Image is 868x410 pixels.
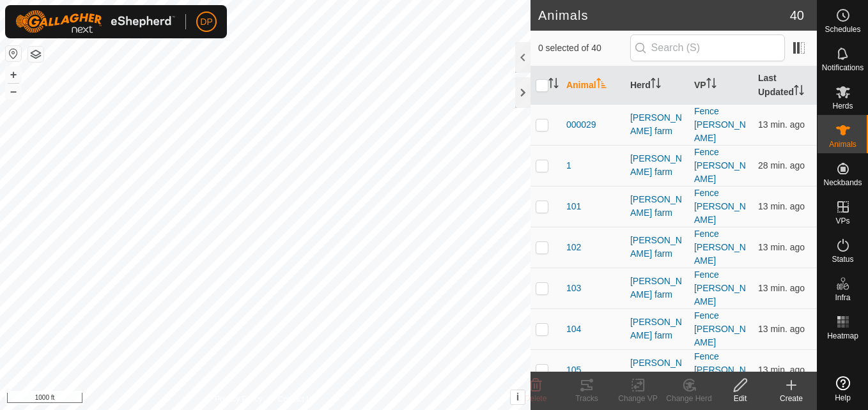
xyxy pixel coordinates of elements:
img: Gallagher Logo [15,10,175,33]
th: Last Updated [753,66,817,105]
div: [PERSON_NAME] farm [630,193,684,220]
div: [PERSON_NAME] farm [630,111,684,138]
div: [PERSON_NAME] farm [630,275,684,301]
span: 000029 [566,118,596,132]
p-sorticon: Activate to sort [794,87,804,97]
input: Search (S) [630,34,785,61]
span: Aug 30, 2025, 11:53 AM [758,365,805,375]
span: 40 [790,6,804,25]
th: Animal [561,66,625,105]
span: Help [835,394,851,402]
span: Aug 30, 2025, 11:53 AM [758,201,805,211]
div: [PERSON_NAME] farm [630,315,684,342]
button: – [6,84,21,99]
p-sorticon: Activate to sort [548,80,559,90]
th: Herd [625,66,689,105]
div: Change Herd [663,393,715,404]
span: Heatmap [827,332,858,340]
div: [PERSON_NAME] farm [630,152,684,179]
span: 1 [566,159,571,172]
span: Neckbands [823,179,862,186]
p-sorticon: Activate to sort [596,80,607,90]
a: Fence [PERSON_NAME] [694,310,746,347]
a: Contact Us [278,393,316,405]
span: Aug 30, 2025, 11:53 AM [758,119,805,130]
span: i [516,391,519,402]
p-sorticon: Activate to sort [651,80,661,90]
span: Delete [525,394,547,403]
span: Aug 30, 2025, 11:53 AM [758,324,805,334]
div: [PERSON_NAME] farm [630,234,684,261]
span: 104 [566,323,581,336]
span: Aug 30, 2025, 11:53 AM [758,242,805,252]
span: Status [832,255,853,263]
span: Aug 30, 2025, 11:53 AM [758,283,805,293]
button: Map Layers [28,47,43,62]
a: Fence [PERSON_NAME] [694,229,746,266]
span: 103 [566,282,581,295]
button: Reset Map [6,46,21,61]
button: i [511,390,525,404]
div: Edit [715,393,766,404]
a: Fence [PERSON_NAME] [694,351,746,388]
th: VP [689,66,753,105]
div: Tracks [561,393,612,404]
span: Aug 30, 2025, 11:38 AM [758,160,805,171]
span: 101 [566,200,581,213]
a: Fence [PERSON_NAME] [694,106,746,143]
span: DP [200,15,212,29]
a: Fence [PERSON_NAME] [694,147,746,184]
a: Fence [PERSON_NAME] [694,188,746,225]
a: Privacy Policy [215,393,263,405]
h2: Animals [538,8,790,23]
span: Herds [832,102,853,110]
span: VPs [835,217,849,225]
a: Help [818,371,868,407]
span: Notifications [822,64,864,72]
div: [PERSON_NAME] farm [630,356,684,383]
span: 102 [566,241,581,254]
p-sorticon: Activate to sort [706,80,717,90]
span: 105 [566,363,581,377]
span: 0 selected of 40 [538,42,630,55]
span: Schedules [825,26,860,33]
span: Infra [835,294,850,301]
div: Change VP [612,393,663,404]
a: Fence [PERSON_NAME] [694,270,746,307]
span: Animals [829,140,856,148]
button: + [6,67,21,82]
div: Create [766,393,817,404]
